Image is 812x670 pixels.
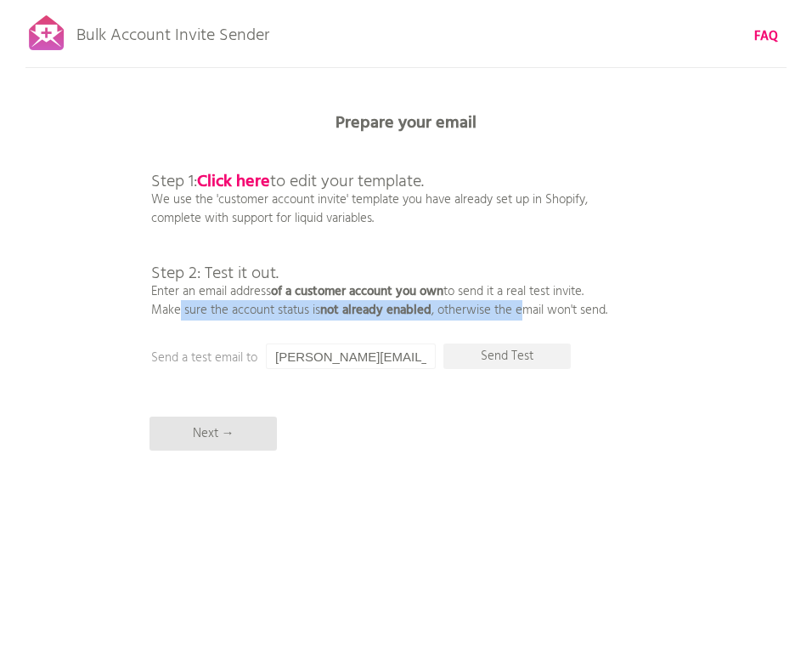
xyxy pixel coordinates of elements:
p: Send Test [443,344,571,369]
a: Click here [197,168,270,196]
b: not already enabled [320,300,431,321]
b: of a customer account you own [271,281,443,302]
a: FAQ [754,27,778,46]
span: Step 1: to edit your template. [151,168,424,196]
b: FAQ [754,26,778,47]
p: Bulk Account Invite Sender [76,10,269,53]
p: Send a test email to [151,349,491,367]
span: Step 2: Test it out. [151,260,279,287]
b: Prepare your email [336,110,476,137]
p: We use the 'customer account invite' template you have already set up in Shopify, complete with s... [151,136,607,320]
p: Next → [149,417,277,451]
